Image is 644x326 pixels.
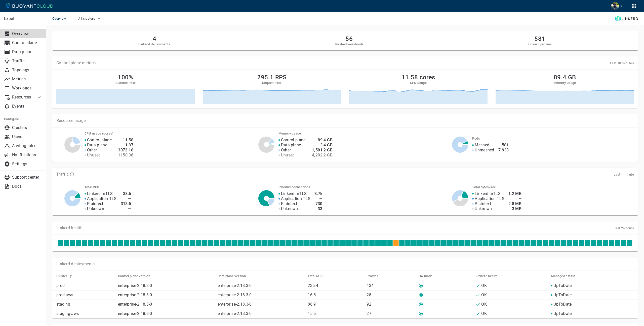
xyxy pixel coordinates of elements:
[203,74,341,104] a: 295.1 RPSRequest rate
[553,311,572,316] p: UpToDate
[138,42,170,46] h5: Linkerd deployments
[281,153,295,158] p: Unused
[12,161,42,167] p: Settings
[281,148,291,153] p: Other
[610,61,634,65] span: Last 10 minutes
[475,206,492,211] p: Unknown
[508,196,521,201] h4: —
[116,148,133,153] h4: 3072.18
[310,148,333,153] h4: 1,581.2 GB
[218,311,252,316] a: enterprise-2.18.3-0
[118,274,157,278] span: Control plane version
[475,143,489,148] p: Meshed
[218,302,252,307] a: enterprise-2.18.3-0
[475,191,501,196] p: Linkerd mTLS
[498,143,509,148] h4: 581
[12,58,42,63] p: Traffic
[218,283,252,288] a: enterprise-2.18.3-0
[118,283,152,288] a: enterprise-2.18.3-0
[508,201,521,206] h4: 2.8 MB
[528,42,552,46] h5: Linkerd proxies
[314,191,323,196] h4: 3.7k
[70,172,74,177] svg: TLS data is compiled from traffic seen by Linkerd proxies. RPS and TCP bytes reflect both inbound...
[498,148,509,153] h4: 7,938
[281,143,301,148] p: Data plane
[310,143,333,148] h4: 3.4 GB
[475,201,491,206] p: Plaintext
[308,283,363,288] p: 235.4
[87,196,117,201] p: Application TLS
[87,206,104,211] p: Unknown
[496,74,634,104] a: 89.4 GBMemory usage
[4,117,42,121] h5: Configure
[335,35,364,42] h2: 56
[419,274,439,278] span: HA mode
[78,15,102,22] button: All clusters
[87,138,112,143] p: Control plane
[56,60,96,66] p: Control plane metrics
[116,138,133,143] h4: 11.58
[87,153,101,158] p: Unused
[12,104,42,109] p: Events
[12,175,42,180] p: Support center
[218,292,252,297] a: enterprise-2.18.3-0
[367,283,414,288] p: 434
[218,274,252,278] span: Data plane version
[12,125,42,130] p: Clusters
[310,153,333,158] h4: 14,202.2 GB
[308,274,323,278] h5: Total RPS
[553,292,572,298] p: UpToDate
[367,302,414,307] p: 92
[528,35,552,42] h2: 581
[481,311,487,316] p: OK
[12,184,42,189] p: Docs
[118,292,152,297] a: enterprise-2.18.3-0
[116,143,133,148] h4: 1.87
[121,191,131,196] h4: 38.6
[611,2,619,10] img: Bjorn Stange
[314,196,323,201] h4: —
[281,196,311,201] p: Application TLS
[56,274,67,278] h5: Cluster
[551,274,576,278] h5: Managed status
[87,201,103,206] p: Plaintext
[314,206,323,211] h4: 33
[56,225,83,231] p: Linkerd health
[12,143,42,148] p: Alerting rules
[56,262,95,267] p: Linkerd deployments
[553,283,572,288] p: UpToDate
[78,17,96,21] span: All clusters
[508,191,521,196] h4: 1.2 MB
[56,292,114,298] p: prod-aws
[56,274,74,278] span: Cluster
[410,81,427,85] h5: CPU usage
[349,74,488,104] a: 11.58 coresCPU usage
[56,302,114,307] p: staging
[118,274,150,278] h5: Control plane version
[118,311,152,316] a: enterprise-2.18.3-0
[116,153,133,158] h4: 11150.36
[52,12,72,25] span: Overview
[308,302,363,307] p: 86.9
[475,196,504,201] p: Application TLS
[12,31,42,36] p: Overview
[481,283,487,288] p: OK
[12,77,42,82] p: Metrics
[12,152,42,157] p: Notifications
[12,68,42,73] p: Topology
[551,274,582,278] span: Managed status
[481,302,487,307] p: OK
[12,134,42,139] p: Users
[87,148,97,153] p: Other
[12,95,32,100] p: Resources
[308,311,363,316] p: 15.5
[281,191,307,196] p: Linkerd mTLS
[308,292,363,298] p: 16.5
[476,274,498,278] h5: Linkerd health
[12,86,42,91] p: Workloads
[56,283,114,288] p: prod
[87,191,113,196] p: Linkerd mTLS
[121,201,131,206] h4: 318.5
[56,118,634,123] p: Resource usage
[56,74,195,104] a: 100%Success rate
